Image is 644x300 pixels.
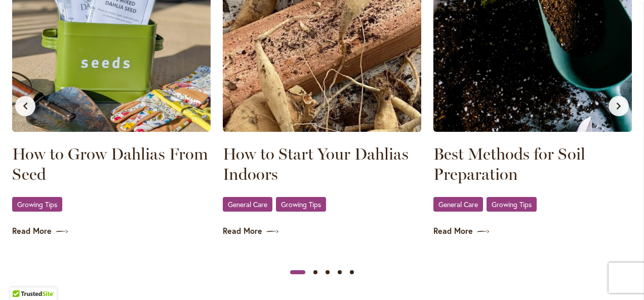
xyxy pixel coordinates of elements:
[223,144,421,184] a: How to Start Your Dahlias Indoors
[223,197,272,212] a: General Care
[223,225,421,237] a: Read More
[276,197,326,212] a: Growing Tips
[12,197,62,212] a: Growing Tips
[433,196,632,213] div: ,
[17,201,57,208] span: Growing Tips
[223,196,421,213] div: ,
[433,144,632,184] a: Best Methods for Soil Preparation
[12,225,211,237] a: Read More
[438,201,478,208] span: General Care
[492,201,532,208] span: Growing Tips
[281,201,321,208] span: Growing Tips
[433,197,483,212] a: General Care
[487,197,537,212] a: Growing Tips
[12,144,211,184] a: How to Grow Dahlias From Seed
[228,201,267,208] span: General Care
[609,96,629,116] button: Next slide
[433,225,632,237] a: Read More
[15,96,35,116] button: Previous slide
